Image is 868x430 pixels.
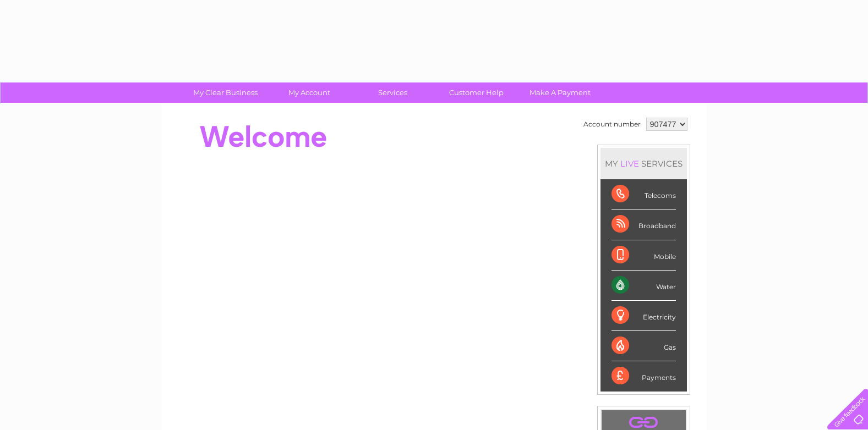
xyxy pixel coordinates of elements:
div: Electricity [612,301,676,331]
div: Mobile [612,240,676,271]
div: Water [612,271,676,301]
div: Payments [612,361,676,391]
a: My Clear Business [180,82,271,103]
div: Telecoms [612,179,676,210]
a: Make A Payment [515,82,605,103]
div: MY SERVICES [600,148,687,179]
a: My Account [264,82,354,103]
div: LIVE [618,158,641,169]
a: Services [347,82,438,103]
a: Customer Help [431,82,522,103]
div: Gas [612,331,676,361]
td: Account number [581,115,643,134]
div: Broadband [612,210,676,240]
